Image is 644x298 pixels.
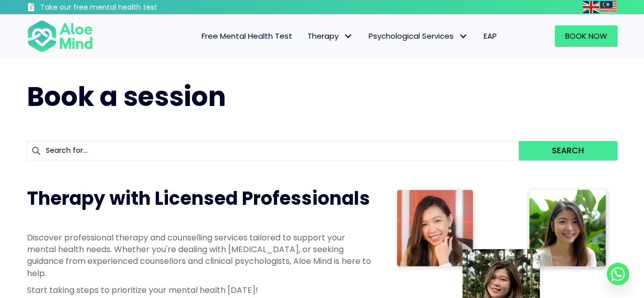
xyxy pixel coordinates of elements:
[583,1,599,13] img: en
[202,31,292,41] span: Free Mental Health Test
[484,31,497,41] span: EAP
[583,1,600,13] a: English
[27,19,93,53] img: Aloe mind Logo
[27,78,226,115] span: Book a session
[456,29,471,44] span: Psychological Services: submenu
[307,31,353,41] span: Therapy
[27,232,373,279] p: Discover professional therapy and counselling services tailored to support your mental health nee...
[600,1,617,13] img: ms
[40,3,212,13] h3: Take our free mental health test
[27,141,519,160] input: Search for...
[600,1,618,13] a: Malay
[27,3,212,14] a: Take our free mental health test
[607,263,629,285] a: Whatsapp
[194,25,300,47] a: Free Mental Health Test
[106,25,505,47] nav: Menu
[476,25,505,47] a: EAP
[27,284,373,296] p: Start taking steps to prioritize your mental health [DATE]!
[27,185,370,211] span: Therapy with Licensed Professionals
[361,25,476,47] a: Psychological ServicesPsychological Services: submenu
[565,31,607,41] span: Book Now
[369,31,468,41] span: Psychological Services
[519,141,617,160] button: Search
[341,29,356,44] span: Therapy: submenu
[300,25,361,47] a: TherapyTherapy: submenu
[555,25,618,47] a: Book Now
